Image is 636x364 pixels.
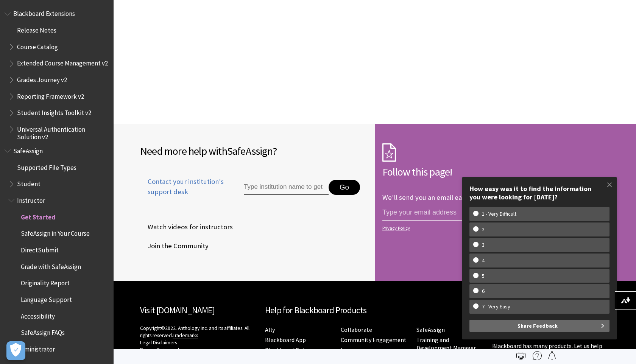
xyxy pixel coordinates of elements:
[13,145,43,155] span: SafeAssign
[382,205,528,221] input: email address
[17,57,108,67] span: Extended Course Management v2
[17,40,58,51] span: Course Catalog
[382,164,609,180] h2: Follow this page!
[265,336,306,344] a: Blackboard App
[244,180,329,195] input: Type institution name to get support
[473,288,493,294] w-span: 6
[21,310,55,320] span: Accessibility
[265,326,275,334] a: Ally
[341,346,355,354] a: Learn
[140,305,215,316] a: Visit [DOMAIN_NAME]
[21,211,55,221] span: Get Started
[341,336,407,344] a: Community Engagement
[140,177,226,196] span: Contact your institution's support desk
[265,304,485,317] h2: Help for Blackboard Products
[17,107,91,117] span: Student Insights Toolkit v2
[17,161,76,171] span: Supported File Types
[416,336,476,352] a: Training and Development Manager
[518,320,558,332] span: Share Feedback
[17,73,67,84] span: Grades Journey v2
[473,273,493,279] w-span: 5
[17,90,84,100] span: Reporting Framework v2
[140,240,209,252] span: Join the Community
[473,257,493,264] w-span: 4
[21,244,59,254] span: DirectSubmit
[140,221,233,233] span: Watch videos for instructors
[265,346,308,354] a: Blackboard Data
[382,143,396,162] img: Subscription Icon
[17,343,55,353] span: Administrator
[473,211,525,217] w-span: 1 - Very Difficult
[6,341,25,360] button: Open Preferences
[469,320,609,332] button: Share Feedback
[140,177,226,205] a: Contact your institution's support desk
[140,347,179,353] a: Privacy Statement
[516,351,525,360] img: Print
[140,221,234,233] a: Watch videos for instructors
[473,303,519,310] w-span: 7 - Very Easy
[21,293,72,303] span: Language Support
[473,226,493,233] w-span: 2
[17,24,56,34] span: Release Notes
[416,326,445,334] a: SafeAssign
[341,326,372,334] a: Collaborate
[5,145,109,356] nav: Book outline for Blackboard SafeAssign
[173,332,198,339] a: Trademarks
[21,277,70,287] span: Originality Report
[382,193,579,202] p: We'll send you an email each time we make an important change.
[533,351,542,360] img: More help
[382,226,607,231] a: Privacy Policy
[329,180,360,195] button: Go
[13,8,75,18] span: Blackboard Extensions
[492,342,609,359] p: Blackboard has many products. Let us help you find what you need.
[469,185,609,201] div: How easy was it to find the information you were looking for [DATE]?
[140,339,177,346] a: Legal Disclaimers
[17,194,45,204] span: Instructor
[21,260,81,271] span: Grade with SafeAssign
[21,227,90,238] span: SafeAssign in Your Course
[17,178,41,188] span: Student
[140,143,367,159] h2: Need more help with ?
[5,8,109,141] nav: Book outline for Blackboard Extensions
[473,242,493,248] w-span: 3
[227,144,273,158] span: SafeAssign
[547,351,556,360] img: Follow this page
[140,325,257,361] p: Copyright©2022. Anthology Inc. and its affiliates. All rights reserved.
[21,327,65,337] span: SafeAssign FAQs
[17,123,108,141] span: Universal Authentication Solution v2
[140,240,210,252] a: Join the Community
